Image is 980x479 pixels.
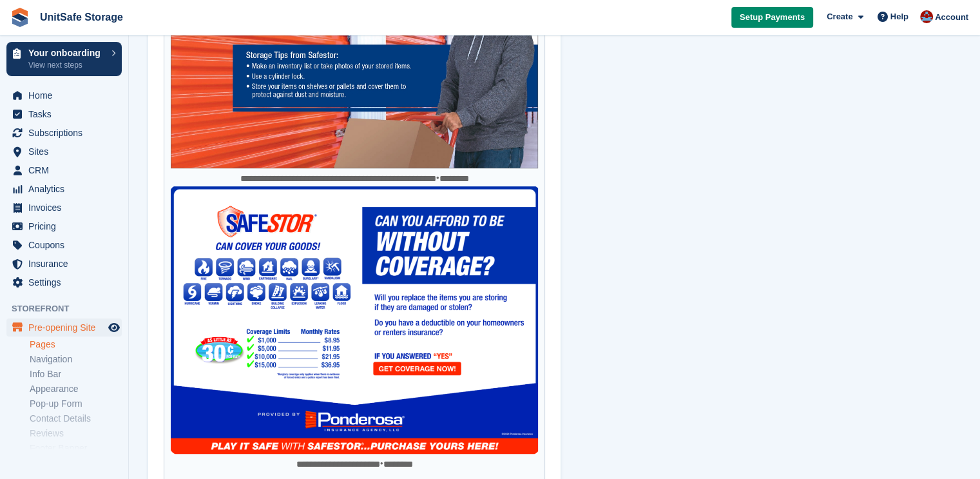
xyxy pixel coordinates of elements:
[731,7,813,28] a: Setup Payments
[12,302,128,315] span: Storefront
[35,6,128,28] a: UnitSafe Storage
[28,124,106,142] span: Subscriptions
[6,273,122,291] a: menu
[6,42,122,76] a: Your onboarding View next steps
[30,398,122,410] a: Pop-up Form
[6,236,122,254] a: menu
[6,180,122,198] a: menu
[30,383,122,395] a: Appearance
[28,142,106,161] span: Sites
[10,8,30,27] img: stora-icon-8386f47178a22dfd0bd8f6a31ec36ba5ce8667c1dd55bd0f319d3a0aa187defe.svg
[30,413,122,425] a: Contact Details
[6,161,122,179] a: menu
[827,10,852,23] span: Create
[28,273,106,291] span: Settings
[28,217,106,235] span: Pricing
[28,180,106,198] span: Analytics
[6,318,122,337] a: menu
[740,11,805,24] span: Setup Payments
[28,199,106,217] span: Invoices
[30,368,122,380] a: Info Bar
[28,105,106,123] span: Tasks
[30,338,122,351] a: Pages
[935,11,968,24] span: Account
[106,320,122,335] a: Preview store
[28,59,105,71] p: View next steps
[28,86,106,104] span: Home
[890,10,908,23] span: Help
[6,217,122,235] a: menu
[28,48,105,57] p: Your onboarding
[30,427,122,440] a: Reviews
[28,318,106,337] span: Pre-opening Site
[30,353,122,366] a: Navigation
[28,161,106,179] span: CRM
[6,86,122,104] a: menu
[171,186,539,453] img: Counter%20mat%20Flood.png
[920,10,933,23] img: Danielle Galang
[28,255,106,273] span: Insurance
[6,105,122,123] a: menu
[30,442,122,455] a: Footer Banner
[6,255,122,273] a: menu
[6,142,122,161] a: menu
[6,124,122,142] a: menu
[6,199,122,217] a: menu
[28,236,106,254] span: Coupons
